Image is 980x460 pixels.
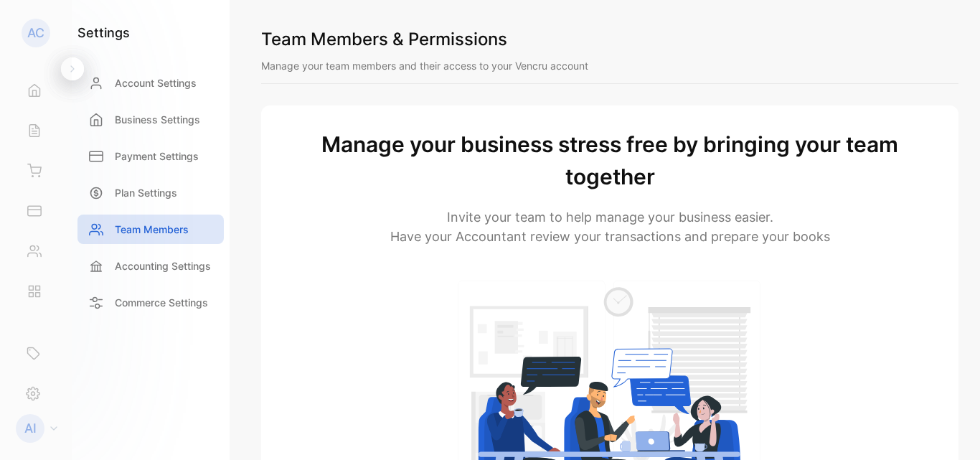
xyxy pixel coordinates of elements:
[77,178,224,207] a: Plan Settings
[77,141,224,171] a: Payment Settings
[115,258,211,273] p: Accounting Settings
[77,215,224,244] a: Team Members
[77,251,224,281] a: Accounting Settings
[115,149,199,164] p: Payment Settings
[77,68,224,98] a: Account Settings
[77,288,224,317] a: Commerce Settings
[115,185,177,200] p: Plan Settings
[261,27,958,52] h1: Team Members & Permissions
[261,58,958,73] p: Manage your team members and their access to your Vencru account
[77,105,224,134] a: Business Settings
[115,295,208,310] p: Commerce Settings
[115,75,197,90] p: Account Settings
[290,128,930,193] h1: Manage your business stress free by bringing your team together
[290,207,930,246] p: Invite your team to help manage your business easier. Have your Accountant review your transactio...
[24,419,37,438] p: AI
[77,23,130,42] h1: settings
[27,24,44,42] p: AC
[115,112,200,127] p: Business Settings
[115,222,189,237] p: Team Members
